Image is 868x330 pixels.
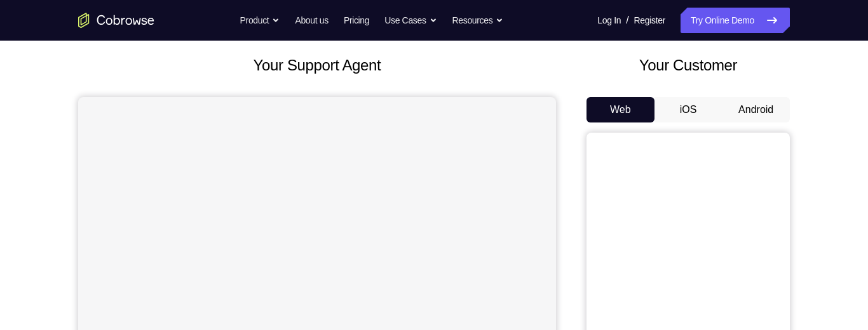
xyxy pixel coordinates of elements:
[597,8,621,33] a: Log In
[295,8,328,33] a: About us
[78,13,154,28] a: Go to the home page
[654,97,722,122] button: iOS
[722,97,790,122] button: Android
[78,54,556,77] h2: Your Support Agent
[344,8,369,33] a: Pricing
[587,97,654,122] button: Web
[240,8,280,33] button: Product
[626,13,628,28] span: /
[452,8,504,33] button: Resources
[634,8,665,33] a: Register
[587,54,790,77] h2: Your Customer
[681,8,790,33] a: Try Online Demo
[384,8,437,33] button: Use Cases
